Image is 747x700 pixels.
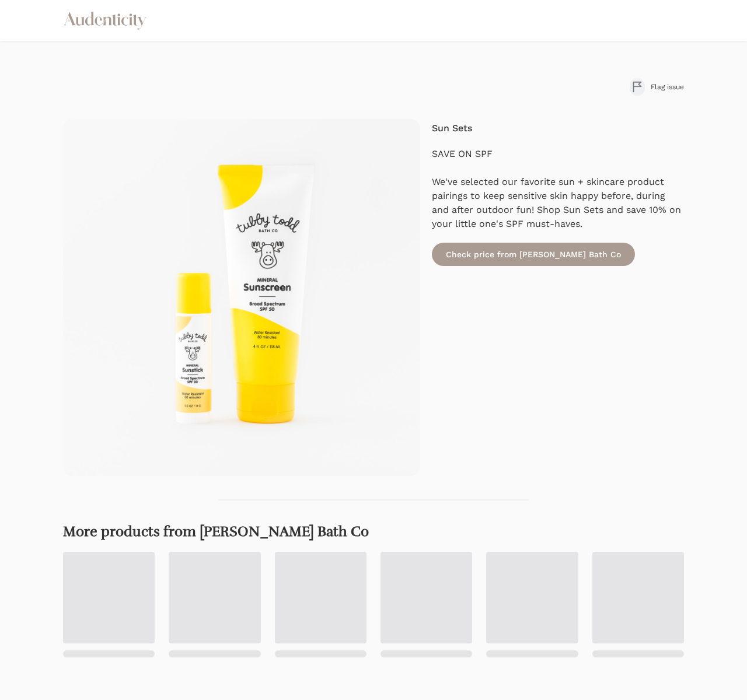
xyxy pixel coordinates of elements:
[63,119,420,476] img: Sun Sets
[651,82,684,92] span: Flag issue
[63,524,684,540] h2: More products from [PERSON_NAME] Bath Co
[432,243,635,266] a: Check price from [PERSON_NAME] Bath Co
[630,78,684,96] button: Flag issue
[432,121,684,135] h4: Sun Sets
[432,147,684,231] div: SAVE ON SPF We've selected our favorite sun + skincare product pairings to keep sensitive skin ha...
